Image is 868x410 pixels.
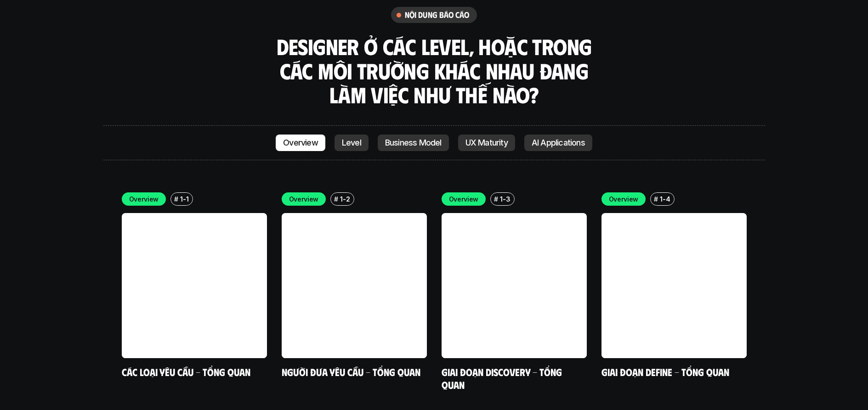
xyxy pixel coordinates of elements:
a: Level [335,135,369,151]
p: 1-1 [180,194,188,204]
a: Giai đoạn Define - Tổng quan [601,365,729,378]
a: UX Maturity [458,135,515,151]
p: UX Maturity [465,138,508,147]
a: Người đưa yêu cầu - Tổng quan [282,365,420,378]
h6: # [494,196,498,202]
p: Overview [609,194,639,204]
p: Overview [289,194,319,204]
p: Level [342,138,361,147]
a: Các loại yêu cầu - Tổng quan [122,365,250,378]
a: AI Applications [524,135,592,151]
p: Overview [129,194,159,204]
p: Overview [449,194,479,204]
p: AI Applications [532,138,585,147]
a: Overview [276,135,325,151]
p: Overview [283,138,318,147]
p: Business Model [385,138,442,147]
a: Giai đoạn Discovery - Tổng quan [442,365,564,391]
p: 1-3 [500,194,510,204]
h6: # [174,196,178,202]
h6: nội dung báo cáo [405,10,470,20]
p: 1-4 [660,194,670,204]
a: Business Model [378,135,449,151]
p: 1-2 [340,194,350,204]
h3: Designer ở các level, hoặc trong các môi trường khác nhau đang làm việc như thế nào? [273,34,595,107]
h6: # [654,196,658,202]
h6: # [334,196,338,202]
